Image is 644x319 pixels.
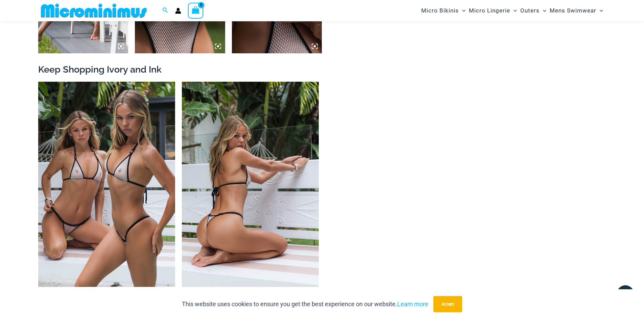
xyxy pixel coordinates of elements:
[519,2,548,19] a: OutersMenu ToggleMenu Toggle
[182,299,428,309] p: This website uses cookies to ensure you get the best experience on our website.
[433,296,462,312] button: Accept
[188,3,204,18] a: View Shopping Cart, empty
[596,2,603,19] span: Menu Toggle
[419,1,606,20] nav: Site Navigation
[420,2,467,19] a: Micro BikinisMenu ToggleMenu Toggle
[162,6,168,15] a: Search icon link
[38,82,175,287] a: Top Bum Pack (1)Trade Winds IvoryInk 317 Top 453 Micro 03Trade Winds IvoryInk 317 Top 453 Micro 03
[510,2,517,19] span: Menu Toggle
[38,63,606,75] h2: Keep Shopping Ivory and Ink
[550,2,596,19] span: Mens Swimwear
[540,2,546,19] span: Menu Toggle
[182,82,319,287] a: Collection Pack (1)Trade Winds IvoryInk 317 Top 469 Thong 11Trade Winds IvoryInk 317 Top 469 Thon...
[459,2,466,19] span: Menu Toggle
[38,3,149,18] img: MM SHOP LOGO FLAT
[38,82,175,287] img: Top Bum Pack (1)
[548,2,605,19] a: Mens SwimwearMenu ToggleMenu Toggle
[421,2,459,19] span: Micro Bikinis
[467,2,519,19] a: Micro LingerieMenu ToggleMenu Toggle
[397,300,428,308] a: Learn more
[469,2,510,19] span: Micro Lingerie
[520,2,540,19] span: Outers
[182,82,319,287] img: Trade Winds IvoryInk 317 Top 469 Thong 11
[175,8,181,14] a: Account icon link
